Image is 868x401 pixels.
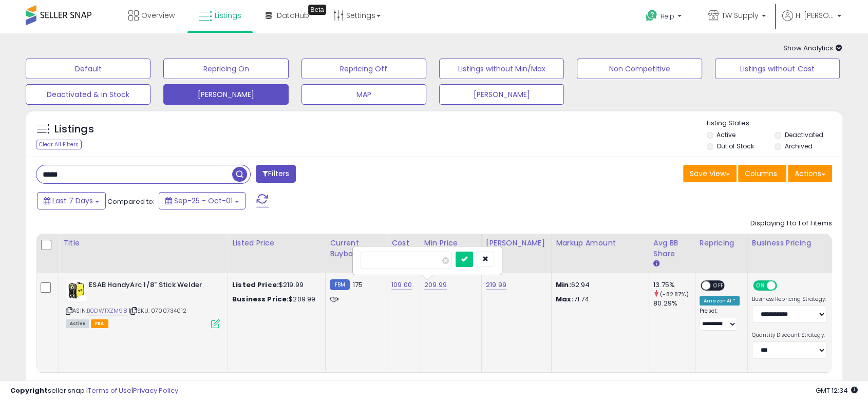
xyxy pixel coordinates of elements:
div: Cost [391,238,416,249]
button: Repricing On [163,59,288,79]
button: Filters [256,165,296,183]
span: Sep-25 - Oct-01 [174,196,233,206]
span: Overview [141,10,175,21]
div: Clear All Filters [36,140,82,149]
a: Help [637,2,692,33]
strong: Max: [556,294,574,304]
span: Listings [215,10,241,21]
span: Columns [745,168,777,179]
a: Terms of Use [88,386,131,395]
div: $219.99 [232,280,317,290]
h5: Listings [54,122,94,137]
a: 219.99 [486,280,506,290]
div: Repricing [700,238,743,249]
div: Displaying 1 to 1 of 1 items [750,219,832,228]
span: Compared to: [107,197,155,206]
label: Quantity Discount Strategy: [752,332,826,339]
strong: Min: [556,280,571,290]
button: Repricing Off [301,59,426,79]
div: ASIN: [66,280,220,327]
div: Preset: [700,308,740,331]
span: TW Supply [722,10,759,21]
img: 41AdYkJaJsL._SL40_.jpg [66,280,86,301]
button: Non Competitive [577,59,702,79]
button: [PERSON_NAME] [163,84,288,105]
span: Help [661,12,674,21]
div: Title [63,238,223,249]
a: 209.99 [424,280,447,290]
b: ESAB HandyArc 1/8" Stick Welder [89,280,214,293]
div: Avg BB Share [653,238,691,259]
span: Last 7 Days [52,196,93,206]
span: DataHub [277,10,309,21]
strong: Copyright [10,386,48,395]
p: Listing States: [707,119,842,128]
button: Default [26,59,150,79]
small: (-82.87%) [660,290,688,298]
div: seller snap | | [10,386,178,396]
div: 13.75% [653,280,695,290]
i: Get Help [645,9,658,22]
button: Actions [788,165,832,182]
label: Out of Stock [716,142,754,150]
div: 80.29% [653,299,695,308]
a: Hi [PERSON_NAME] [782,10,841,33]
span: OFF [710,281,727,290]
div: Business Pricing [752,238,856,249]
button: [PERSON_NAME] [439,84,564,105]
span: FBA [91,319,108,328]
button: Save View [683,165,737,182]
span: ON [754,281,767,290]
button: MAP [301,84,426,105]
small: Avg BB Share. [653,259,659,269]
p: 71.74 [556,295,641,304]
a: Privacy Policy [133,386,178,395]
b: Listed Price: [232,280,279,290]
button: Listings without Cost [715,59,840,79]
label: Business Repricing Strategy: [752,296,826,303]
b: Business Price: [232,294,289,304]
small: FBM [330,279,350,290]
button: Deactivated & In Stock [26,84,150,105]
span: Show Analytics [783,43,842,53]
div: Listed Price [232,238,321,249]
button: Last 7 Days [37,192,106,209]
span: OFF [775,281,791,290]
span: All listings currently available for purchase on Amazon [66,319,89,328]
p: 62.94 [556,280,641,290]
div: $209.99 [232,295,317,304]
button: Sep-25 - Oct-01 [159,192,246,209]
label: Deactivated [785,130,823,139]
span: 2025-10-9 12:34 GMT [816,386,858,395]
div: Min Price [424,238,477,249]
button: Listings without Min/Max [439,59,564,79]
span: 175 [352,280,362,290]
button: Columns [738,165,786,182]
span: | SKU: 0700734012 [129,307,186,315]
div: Current Buybox Price [330,238,383,259]
div: Tooltip anchor [308,5,326,15]
span: Hi [PERSON_NAME] [796,10,834,21]
div: [PERSON_NAME] [486,238,547,249]
a: 109.00 [391,280,412,290]
a: B0DWTXZM98 [87,307,127,315]
div: Markup Amount [556,238,645,249]
label: Active [716,130,735,139]
div: Amazon AI * [700,296,740,305]
label: Archived [785,142,813,150]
